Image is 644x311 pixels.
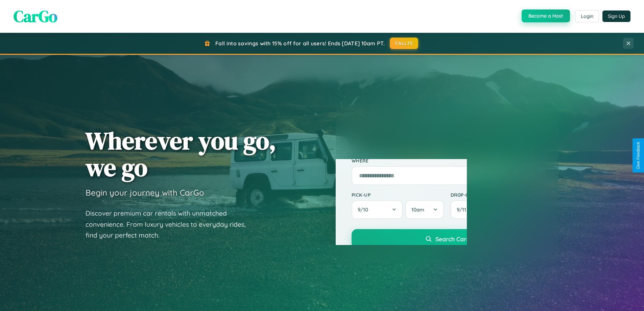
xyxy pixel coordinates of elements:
button: Search Cars [352,229,543,249]
button: 10am [405,200,444,219]
p: Book in minutes, drive in style [352,138,543,148]
span: 10am [510,206,523,213]
button: FALL15 [390,38,418,49]
h2: Find Your Perfect Ride [352,119,543,134]
button: 10am [504,200,543,219]
button: Login [575,10,599,22]
button: Become a Host [522,9,570,22]
span: 10am [411,206,424,213]
label: Pick-up [352,192,444,198]
span: 9 / 11 [457,206,470,213]
p: Discover premium car rentals with unmatched convenience. From luxury vehicles to everyday rides, ... [86,208,255,241]
span: Search Cars [435,235,469,243]
button: 9/11 [451,200,502,219]
span: 9 / 10 [358,206,372,213]
span: CarGo [14,5,57,27]
span: Fall into savings with 15% off for all users! Ends [DATE] 10am PT. [215,40,385,47]
div: Give Feedback [636,142,641,169]
button: 9/10 [352,200,403,219]
label: Where [352,158,543,163]
label: Drop-off [451,192,543,198]
h1: Wherever you go, we go [86,127,276,181]
button: Sign Up [602,10,630,22]
h3: Begin your journey with CarGo [86,187,204,198]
